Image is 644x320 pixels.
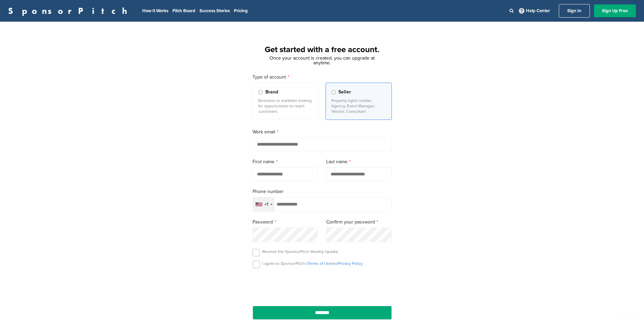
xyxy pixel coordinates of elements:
[269,55,375,66] span: Once your account is created, you can upgrade at anytime.
[308,261,331,266] a: Terms of Use
[264,202,268,207] div: +1
[244,44,400,56] h1: Get started with a free account.
[265,88,278,96] span: Brand
[142,8,168,14] a: How It Works
[8,6,132,15] a: SponsorPitch
[253,158,318,166] label: First name
[199,8,230,14] a: Success Stories
[331,90,336,94] input: Seller Property rights holder, Agency, Event Manager, Vendor, Consultant
[253,188,392,195] label: Phone number
[253,197,275,211] div: Selected country
[331,98,386,114] p: Property rights holder, Agency, Event Manager, Vendor, Consultant
[594,4,636,17] a: Sign Up Free
[338,88,351,96] span: Seller
[338,261,363,266] a: Privacy Policy
[253,73,392,81] label: Type of account
[234,8,248,14] a: Pricing
[253,218,318,226] label: Password
[258,98,313,114] p: Business or marketer looking for opportunities to reach customers
[172,8,195,14] a: Pitch Board
[253,128,392,136] label: Work email
[262,249,338,254] p: Receive the SponsorPitch Weekly Update
[258,90,263,94] input: Brand Business or marketer looking for opportunities to reach customers
[559,4,590,18] a: Sign In
[262,261,363,266] p: I agree to SponsorPitch’s and
[284,276,361,296] iframe: reCAPTCHA
[326,218,392,226] label: Confirm your password
[617,293,639,315] iframe: Button to launch messaging window
[518,7,551,15] a: Help Center
[326,158,392,166] label: Last name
